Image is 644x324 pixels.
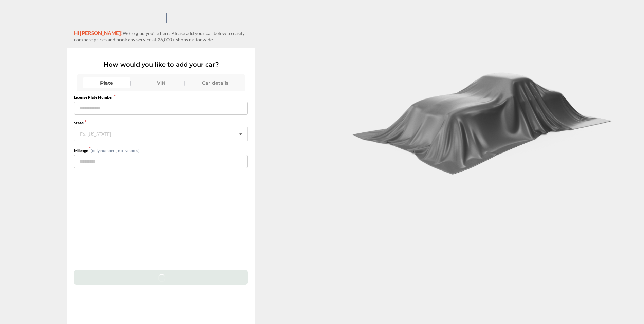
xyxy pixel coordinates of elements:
[80,131,111,136] div: Ex. [US_STATE]
[74,148,90,153] label: Mileage
[347,65,619,175] img: carCoverBlack.2823a3dccd746e18b3f8.png
[74,30,123,36] span: Hi [PERSON_NAME]!
[83,77,130,88] div: Plate
[74,95,248,100] label: License Plate Number
[74,30,245,42] span: We’re glad you’re here. Please add your car below to easily compare prices and book any service a...
[74,61,248,68] p: How would you like to add your car?
[191,77,239,88] div: Car details
[74,120,248,125] label: State
[137,77,185,88] div: VIN
[91,148,140,153] small: (only numbers, no symbols)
